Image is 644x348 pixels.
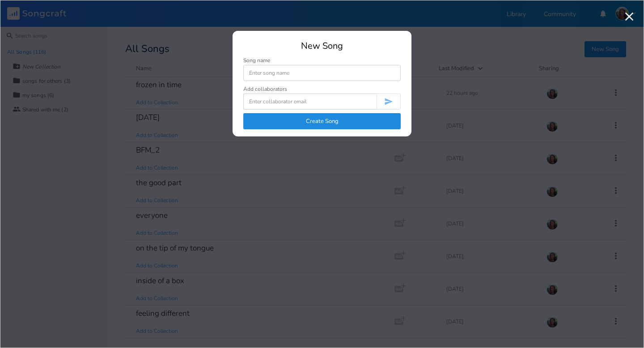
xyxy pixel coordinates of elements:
div: Song name [243,58,401,63]
div: New Song [243,42,401,51]
div: Add collaborators [243,86,287,92]
input: Enter song name [243,65,401,81]
button: Invite [377,93,401,110]
input: Enter collaborator email [243,93,377,110]
button: Create Song [243,113,401,129]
